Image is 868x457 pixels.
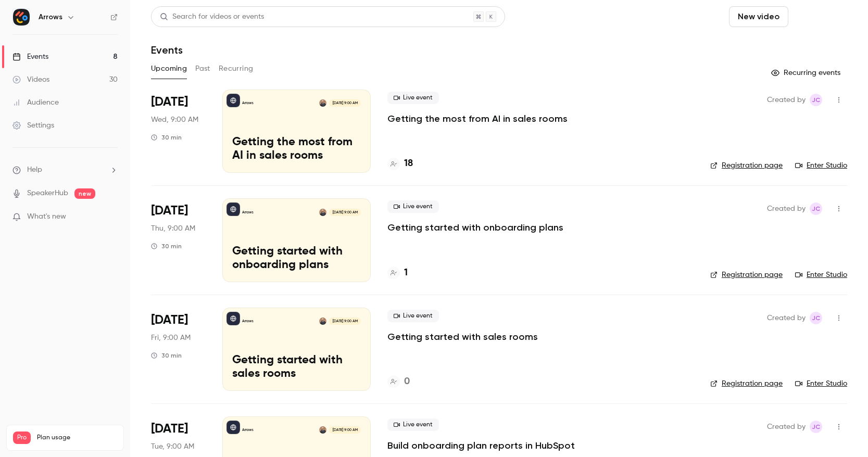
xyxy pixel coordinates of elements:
img: Shareil Nariman [319,209,326,216]
div: Audience [12,97,59,108]
span: new [74,188,95,199]
div: Settings [12,120,54,131]
span: [DATE] 9:00 AM [329,99,360,107]
a: Enter Studio [795,270,847,280]
span: Wed, 9:00 AM [151,115,198,125]
h6: Arrows [39,12,62,22]
span: Thu, 9:00 AM [151,223,195,234]
span: What's new [27,211,66,222]
div: 30 min [151,242,182,250]
a: Getting started with sales roomsArrowsShareil Nariman[DATE] 9:00 AMGetting started with sales rooms [222,308,371,391]
a: Enter Studio [795,160,847,171]
div: Oct 9 Thu, 9:00 AM (America/Los Angeles) [151,198,206,282]
span: Created by [767,94,806,106]
p: Getting the most from AI in sales rooms [232,136,361,163]
div: 30 min [151,351,182,360]
h4: 0 [404,375,410,389]
button: New video [729,6,788,27]
span: Jamie Carlson [810,312,822,324]
span: [DATE] 9:00 AM [329,318,360,325]
div: Videos [12,74,49,85]
a: 0 [387,375,410,389]
a: Getting started with onboarding plans [387,221,563,234]
span: [DATE] [151,202,188,219]
span: [DATE] [151,94,188,110]
div: Oct 10 Fri, 9:00 AM (America/Los Angeles) [151,308,206,391]
span: Tue, 9:00 AM [151,441,194,452]
span: [DATE] 9:00 AM [329,209,360,216]
a: Enter Studio [795,378,847,389]
p: Arrows [242,427,254,433]
a: Getting started with sales rooms [387,331,538,343]
span: JC [812,421,820,433]
span: Created by [767,202,806,215]
p: Arrows [242,319,254,324]
img: Shareil Nariman [319,426,326,434]
a: Build onboarding plan reports in HubSpot [387,439,575,452]
button: Schedule [792,6,847,27]
span: Live event [387,310,439,322]
button: Recurring [219,60,254,77]
img: Shareil Nariman [319,99,326,107]
span: Jamie Carlson [810,94,822,106]
span: Help [27,164,42,175]
div: 30 min [151,133,182,142]
span: Live event [387,92,439,104]
img: Shareil Nariman [319,318,326,325]
span: [DATE] [151,421,188,437]
a: Registration page [710,160,783,171]
p: Arrows [242,100,254,106]
span: Plan usage [37,434,117,442]
span: Live event [387,418,439,431]
a: SpeakerHub [27,188,68,199]
a: 18 [387,157,413,171]
span: Fri, 9:00 AM [151,333,191,343]
a: Registration page [710,270,783,280]
span: [DATE] [151,312,188,328]
button: Recurring events [766,65,847,81]
h4: 18 [404,157,413,171]
h4: 1 [404,266,408,280]
span: Jamie Carlson [810,421,822,433]
a: 1 [387,266,408,280]
span: Live event [387,200,439,213]
div: Oct 1 Wed, 9:00 AM (America/Los Angeles) [151,90,206,173]
span: Created by [767,312,806,324]
button: Upcoming [151,60,187,77]
img: Arrows [13,9,30,26]
p: Getting started with sales rooms [232,354,361,381]
span: JC [812,94,820,106]
button: Past [195,60,210,77]
a: Registration page [710,378,783,389]
p: Arrows [242,210,254,215]
a: Getting started with onboarding plansArrowsShareil Nariman[DATE] 9:00 AMGetting started with onbo... [222,198,371,282]
span: JC [812,312,820,324]
span: Created by [767,421,806,433]
a: Getting the most from AI in sales roomsArrowsShareil Nariman[DATE] 9:00 AMGetting the most from A... [222,90,371,173]
li: help-dropdown-opener [12,164,118,175]
a: Getting the most from AI in sales rooms [387,112,568,125]
p: Getting started with onboarding plans [232,245,361,272]
div: Search for videos or events [160,11,264,22]
iframe: Noticeable Trigger [105,212,118,222]
div: Events [12,52,48,62]
span: Jamie Carlson [810,202,822,215]
h1: Events [151,44,183,56]
span: Pro [13,431,31,444]
span: [DATE] 9:00 AM [329,426,360,434]
span: JC [812,202,820,215]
